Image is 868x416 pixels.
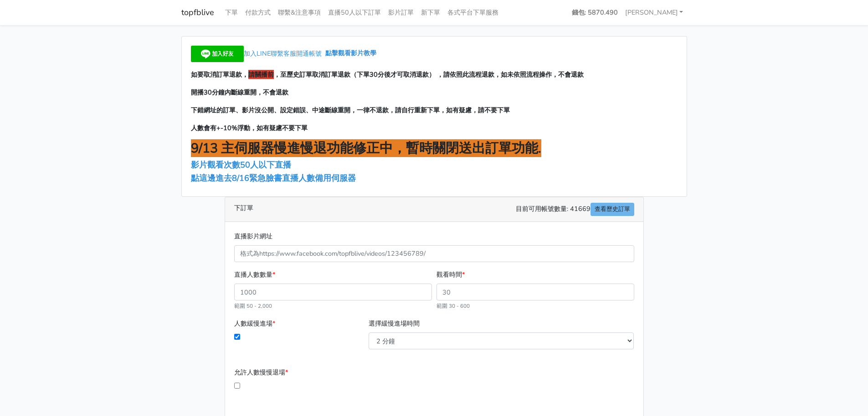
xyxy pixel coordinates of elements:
[225,197,643,222] div: 下訂單
[248,70,274,79] span: 請關播前
[369,318,420,329] label: 選擇緩慢進場時間
[325,49,376,58] a: 點擊觀看影片教學
[516,203,634,216] span: 目前可用帳號數量: 41669
[191,105,510,115] span: 下錯網址的訂單、影片沒公開、設定錯誤、中途斷線重開，一律不退款，請自行重新下單，如有疑慮，請不要下單
[444,4,502,21] a: 各式平台下單服務
[591,203,634,216] a: 查看歷史訂單
[244,49,322,58] span: 加入LINE聯繫客服開通帳號
[191,139,541,157] span: 9/13 主伺服器慢進慢退功能修正中，暫時關閉送出訂單功能.
[568,4,621,21] a: 錢包: 5870.490
[234,318,275,329] label: 人數緩慢進場
[437,284,634,300] input: 30
[221,4,241,21] a: 下單
[234,367,288,378] label: 允許人數慢慢退場
[274,4,324,21] a: 聯繫&注意事項
[274,70,584,79] span: ，至歷史訂單取消訂單退款（下單30分後才可取消退款） ，請依照此流程退款，如未依照流程操作，不會退款
[241,4,274,21] a: 付款方式
[234,284,432,300] input: 1000
[191,70,248,79] span: 如要取消訂單退款，
[572,8,618,17] strong: 錢包: 5870.490
[385,4,417,21] a: 影片訂單
[240,159,291,170] span: 50人以下直播
[240,159,293,170] a: 50人以下直播
[191,88,288,97] span: 開播30分鐘內斷線重開，不會退款
[234,269,275,280] label: 直播人數數量
[621,4,687,21] a: [PERSON_NAME]
[437,269,465,280] label: 觀看時間
[234,245,634,262] input: 格式為https://www.facebook.com/topfblive/videos/123456789/
[191,123,308,132] span: 人數會有+-10%浮動，如有疑慮不要下單
[191,159,240,170] a: 影片觀看次數
[191,173,356,184] a: 點這邊進去8/16緊急臉書直播人數備用伺服器
[234,231,272,242] label: 直播影片網址
[437,302,470,310] small: 範圍 30 - 600
[234,302,272,310] small: 範圍 50 - 2,000
[324,4,385,21] a: 直播50人以下訂單
[417,4,444,21] a: 新下單
[181,4,214,21] a: topfblive
[191,49,325,58] a: 加入LINE聯繫客服開通帳號
[191,46,244,62] img: 加入好友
